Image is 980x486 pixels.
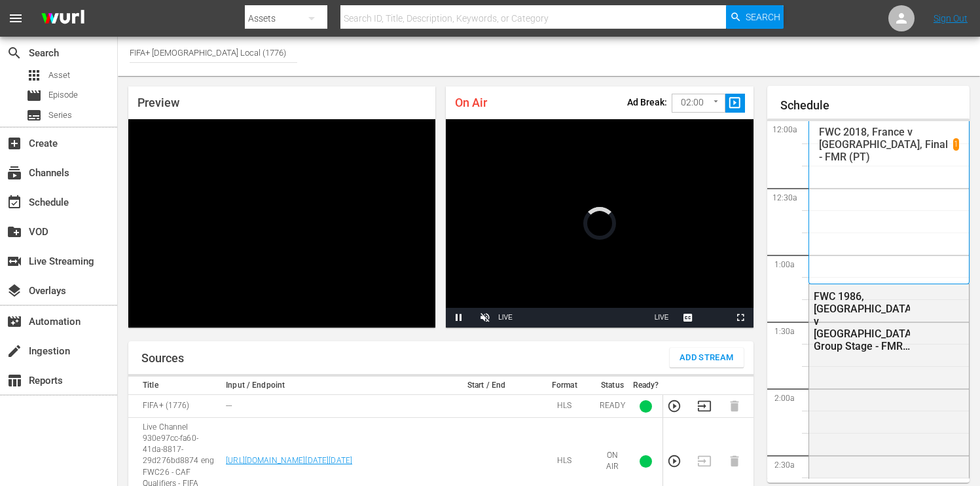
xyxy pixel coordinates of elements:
[534,377,596,395] th: Format
[439,377,533,395] th: Start / End
[7,343,22,359] span: Ingestion
[727,308,753,327] button: Fullscreen
[814,290,911,352] div: FWC 1986, [GEOGRAPHIC_DATA] v [GEOGRAPHIC_DATA], Group Stage - FMR (PT)
[629,377,663,395] th: Ready?
[48,69,70,82] span: Asset
[655,314,669,321] span: LIVE
[7,195,22,210] span: Schedule
[472,308,498,327] button: Unmute
[596,395,629,418] td: READY
[128,395,222,418] td: FIFA+ (1776)
[137,96,179,109] span: Preview
[446,119,753,327] div: Video Player
[649,308,675,327] button: Seek to live, currently behind live
[7,165,22,181] span: Channels
[222,395,439,418] td: ---
[534,395,596,418] td: HLS
[701,308,727,327] button: Picture-in-Picture
[26,88,42,103] span: Episode
[596,377,629,395] th: Status
[7,253,22,269] span: Live Streaming
[128,119,435,327] div: Video Player
[31,3,94,34] img: ans4CAIJ8jUAAAAAAAAAAAAAAAAAAAAAAAAgQb4GAAAAAAAAAAAAAAAAAAAAAAAAJMjXAAAAAAAAAAAAAAAAAAAAAAAAgAT5G...
[498,308,513,327] div: LIVE
[446,308,472,327] button: Pause
[667,454,681,468] button: Preview Stream
[226,456,352,465] a: [URL][DOMAIN_NAME][DATE][DATE]
[455,96,487,109] span: On Air
[7,45,22,61] span: Search
[8,10,24,26] span: menu
[26,67,42,83] span: Asset
[7,136,22,151] span: Create
[675,308,701,327] button: Captions
[672,90,725,115] div: 02:00
[697,399,712,413] button: Transition
[7,224,22,240] span: VOD
[780,99,970,112] h1: Schedule
[48,109,72,122] span: Series
[727,96,742,111] span: slideshow_sharp
[726,5,784,29] button: Search
[128,377,222,395] th: Title
[7,314,22,329] span: Automation
[746,5,780,29] span: Search
[680,350,734,365] span: Add Stream
[222,377,439,395] th: Input / Endpoint
[954,140,958,149] p: 1
[934,13,968,24] a: Sign Out
[7,283,22,299] span: Overlays
[7,373,22,388] span: Reports
[48,88,78,102] span: Episode
[627,97,667,107] p: Ad Break:
[26,107,42,123] span: Series
[670,348,744,367] button: Add Stream
[141,352,184,365] h1: Sources
[667,399,681,413] button: Preview Stream
[819,126,953,163] p: FWC 2018, France v [GEOGRAPHIC_DATA], Final - FMR (PT)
